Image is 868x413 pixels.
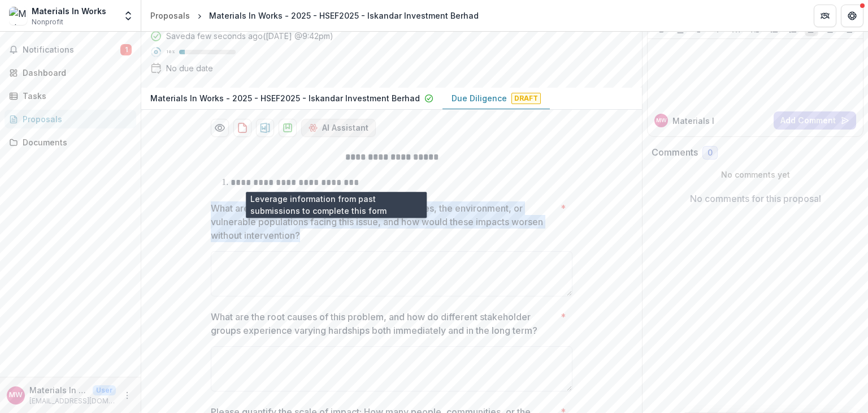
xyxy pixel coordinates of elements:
[32,17,63,27] span: Nonprofit
[652,147,698,158] h2: Comments
[814,5,836,27] button: Partners
[23,136,127,148] div: Documents
[211,119,229,137] button: Preview e29d2446-8316-48ae-ab24-cc35d542d5a5-1.pdf
[256,119,274,137] button: download-proposal
[23,45,120,55] span: Notifications
[656,118,667,123] div: Materials In Works
[120,44,132,55] span: 1
[146,7,483,24] nav: breadcrumb
[23,113,127,125] div: Proposals
[120,5,136,27] button: Open entity switcher
[708,148,713,158] span: 0
[146,7,194,24] a: Proposals
[5,87,136,105] a: Tasks
[166,30,333,42] div: Saved a few seconds ago ( [DATE] @ 9:42pm )
[93,385,116,395] p: User
[774,111,856,130] button: Add Comment
[672,115,714,127] p: Materials I
[211,201,556,242] p: What are the current consequences for communities, the environment, or vulnerable populations fac...
[29,384,88,396] p: Materials In Works
[5,110,136,128] a: Proposals
[23,67,127,79] div: Dashboard
[9,392,23,399] div: Materials In Works
[452,92,507,104] p: Due Diligence
[5,133,136,152] a: Documents
[279,119,297,137] button: download-proposal
[166,62,213,74] div: No due date
[150,92,420,104] p: Materials In Works - 2025 - HSEF2025 - Iskandar Investment Berhad
[9,7,27,25] img: Materials In Works
[511,93,541,104] span: Draft
[209,10,479,21] div: Materials In Works - 2025 - HSEF2025 - Iskandar Investment Berhad
[841,5,863,27] button: Get Help
[690,192,821,205] p: No comments for this proposal
[301,119,376,137] button: AI Assistant
[23,90,127,102] div: Tasks
[32,5,106,17] div: Materials In Works
[120,389,134,402] button: More
[211,310,556,337] p: What are the root causes of this problem, and how do different stakeholder groups experience vary...
[166,48,175,56] p: 10 %
[150,10,190,21] div: Proposals
[652,169,859,180] p: No comments yet
[5,41,136,59] button: Notifications1
[233,119,251,137] button: download-proposal
[29,396,116,406] p: [EMAIL_ADDRESS][DOMAIN_NAME]
[5,63,136,82] a: Dashboard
